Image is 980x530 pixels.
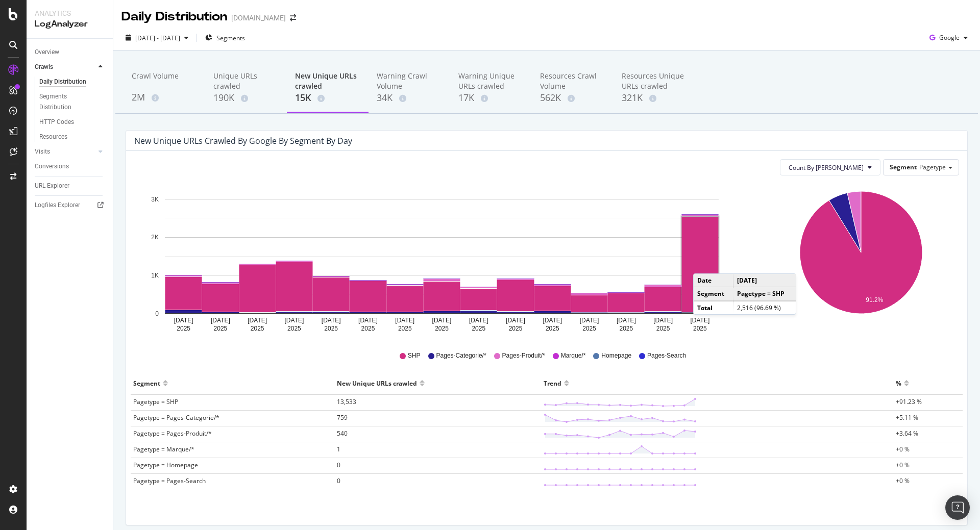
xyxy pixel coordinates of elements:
div: Crawls [35,62,53,72]
div: 190K [213,91,279,105]
span: 0 [337,461,340,469]
span: Pagetype = Pages-Produit/* [133,429,212,438]
div: New Unique URLs crawled [295,71,360,91]
span: Google [939,33,960,42]
text: [DATE] [285,317,304,324]
text: 2025 [582,325,596,332]
a: Visits [35,146,95,157]
text: [DATE] [322,317,341,324]
text: 2025 [656,325,670,332]
div: [DOMAIN_NAME] [231,13,286,23]
div: arrow-right-arrow-left [290,14,296,21]
text: 2025 [177,325,190,332]
text: [DATE] [432,317,452,324]
a: Logfiles Explorer [35,200,106,211]
span: 759 [337,413,348,422]
span: Pages-Categorie/* [436,351,486,360]
button: Count By [PERSON_NAME] [780,159,880,175]
text: [DATE] [617,317,636,324]
text: 2025 [287,325,301,332]
span: +0 % [896,445,910,453]
text: [DATE] [506,317,525,324]
svg: A chart. [134,184,749,337]
span: Homepage [601,351,631,360]
span: 540 [337,429,348,438]
div: Overview [35,47,59,58]
div: HTTP Codes [39,117,74,128]
a: Crawls [35,62,95,72]
span: 0 [337,476,340,485]
text: [DATE] [690,317,709,324]
span: 13,533 [337,397,356,406]
div: Segment [133,375,160,391]
td: 2,516 (96.69 %) [733,301,796,314]
a: Resources [39,132,106,142]
text: 1K [151,272,159,279]
td: Segment [694,287,733,301]
text: [DATE] [248,317,267,324]
a: HTTP Codes [39,117,106,128]
div: Daily Distribution [39,77,86,87]
text: [DATE] [395,317,414,324]
div: Warning Crawl Volume [377,71,442,91]
span: [DATE] - [DATE] [135,34,180,42]
div: New Unique URLs crawled by google by Segment by Day [134,136,352,146]
div: Visits [35,146,50,157]
td: [DATE] [733,274,796,287]
text: 2025 [398,325,412,332]
span: +3.64 % [896,429,918,438]
text: [DATE] [211,317,230,324]
td: Total [694,301,733,314]
span: 1 [337,445,340,453]
div: 15K [295,91,360,105]
text: 2025 [361,325,375,332]
text: 2K [151,234,159,241]
a: Daily Distribution [39,77,106,87]
span: Segments [216,34,245,42]
span: Pagetype = Pages-Categorie/* [133,413,219,422]
div: % [896,375,901,391]
text: 2025 [214,325,228,332]
a: URL Explorer [35,181,106,191]
div: Resources [39,132,67,142]
div: New Unique URLs crawled [337,375,417,391]
text: 2025 [435,325,449,332]
text: 2025 [472,325,485,332]
text: 3K [151,196,159,203]
span: Pagetype = Marque/* [133,445,194,453]
div: Trend [544,375,561,391]
text: 2025 [619,325,633,332]
span: Pagetype = Pages-Search [133,476,206,485]
span: Segment [890,163,917,171]
span: Count By Day [789,163,864,172]
div: 2M [132,91,197,104]
a: Overview [35,47,106,58]
div: 17K [458,91,524,105]
span: +91.23 % [896,397,922,406]
div: Warning Unique URLs crawled [458,71,524,91]
button: [DATE] - [DATE] [121,30,192,46]
span: Pagetype [919,163,946,171]
div: Daily Distribution [121,8,227,26]
span: +0 % [896,476,910,485]
div: Resources Crawl Volume [540,71,605,91]
text: 2025 [693,325,707,332]
div: 321K [622,91,687,105]
span: Pagetype = Homepage [133,461,198,469]
text: [DATE] [580,317,599,324]
text: 0 [155,310,159,317]
span: +5.11 % [896,413,918,422]
span: Marque/* [561,351,586,360]
span: +0 % [896,461,910,469]
text: 2025 [509,325,523,332]
div: 562K [540,91,605,105]
div: LogAnalyzer [35,18,105,30]
span: SHP [408,351,421,360]
div: 34K [377,91,442,105]
button: Google [925,30,972,46]
text: 91.2% [866,296,883,304]
text: [DATE] [543,317,562,324]
svg: A chart. [765,184,958,337]
td: Pagetype = SHP [733,287,796,301]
